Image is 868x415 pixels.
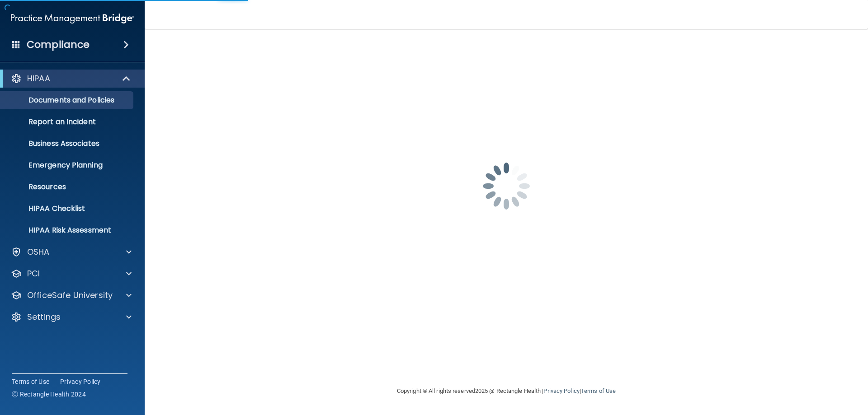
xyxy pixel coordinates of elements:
[6,226,129,235] p: HIPAA Risk Assessment
[543,387,579,394] a: Privacy Policy
[6,182,129,191] p: Resources
[6,96,129,105] p: Documents and Policies
[27,247,50,257] p: OSHA
[11,73,131,84] a: HIPAA
[341,377,671,406] div: Copyright © All rights reserved 2025 @ Rectangle Health | |
[6,117,129,126] p: Report an Incident
[11,268,132,279] a: PCI
[12,377,49,386] a: Terms of Use
[581,387,616,394] a: Terms of Use
[6,139,129,148] p: Business Associates
[11,290,132,301] a: OfficeSafe University
[6,204,129,213] p: HIPAA Checklist
[12,390,86,399] span: Ⓒ Rectangle Health 2024
[27,312,61,322] p: Settings
[6,161,129,170] p: Emergency Planning
[11,247,132,257] a: OSHA
[27,290,113,301] p: OfficeSafe University
[11,312,132,322] a: Settings
[27,73,50,84] p: HIPAA
[60,377,101,386] a: Privacy Policy
[27,268,40,279] p: PCI
[27,38,90,51] h4: Compliance
[11,9,134,28] img: PMB logo
[461,141,552,231] img: spinner.e123f6fc.gif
